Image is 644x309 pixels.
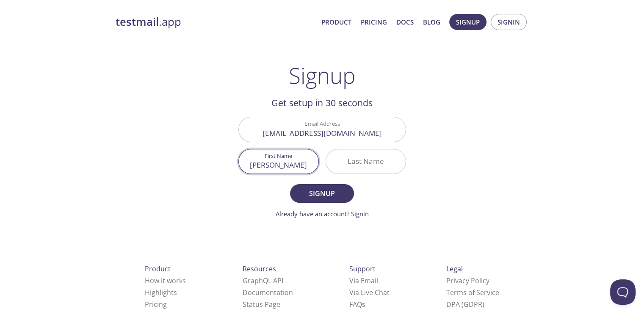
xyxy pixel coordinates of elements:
span: Signup [456,17,480,28]
a: Via Email [349,276,378,285]
span: Legal [446,264,463,273]
a: Status Page [243,300,280,309]
a: How it works [145,276,186,285]
a: Pricing [145,300,167,309]
button: Signup [449,14,486,30]
a: Highlights [145,288,177,297]
a: Documentation [243,288,293,297]
h1: Signup [289,63,356,88]
a: Docs [396,17,414,28]
a: Product [321,17,351,28]
a: Pricing [361,17,387,28]
span: Support [349,264,376,273]
a: GraphQL API [243,276,283,285]
a: Via Live Chat [349,288,390,297]
span: Resources [243,264,276,273]
span: s [362,300,365,309]
h2: Get setup in 30 seconds [238,96,406,110]
a: Privacy Policy [446,276,489,285]
a: Already have an account? Signin [276,210,369,218]
a: testmail.app [116,15,315,29]
span: Signup [299,188,344,199]
strong: testmail [116,14,159,29]
span: Product [145,264,171,273]
button: Signup [290,184,354,203]
a: FAQ [349,300,365,309]
a: DPA (GDPR) [446,300,484,309]
button: Signin [491,14,527,30]
a: Terms of Service [446,288,499,297]
a: Blog [423,17,440,28]
iframe: Help Scout Beacon - Open [610,279,636,305]
span: Signin [498,17,520,28]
